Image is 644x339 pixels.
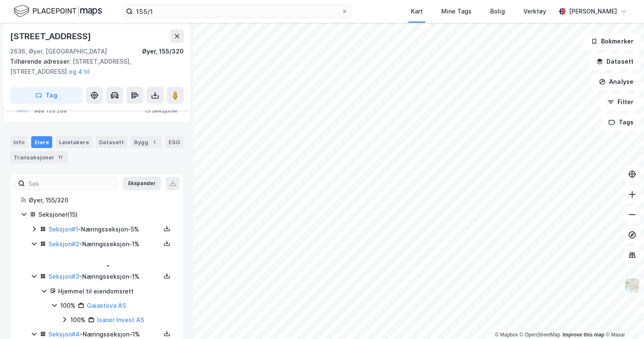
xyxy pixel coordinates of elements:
a: Seksjon#3 [48,273,79,280]
div: Bolig [490,6,505,16]
div: Øyer, 155/320 [29,195,173,205]
img: Z [624,277,640,293]
div: Øyer, 155/320 [142,46,184,56]
a: Mapbox [495,332,518,338]
div: Bygg [131,136,162,148]
div: Eiere [31,136,52,148]
div: Kart [411,6,423,16]
div: [STREET_ADDRESS], [STREET_ADDRESS] [10,56,177,77]
div: 989 153 269 [34,108,67,114]
div: 100% [60,301,75,311]
a: Seksjon#1 [48,226,78,233]
div: Seksjoner ( 15 ) [38,210,173,220]
input: Søk på adresse, matrikkel, gårdeiere, leietakere eller personer [133,5,341,18]
img: spinner.a6d8c91a73a9ac5275cf975e30b51cfb.svg [100,254,114,267]
div: [PERSON_NAME] [569,6,617,16]
div: 100% [70,315,86,325]
div: - Næringsseksjon - 1% [48,239,161,249]
div: - Næringsseksjon - 1% [48,272,161,282]
div: 1 [150,138,158,146]
button: Tag [10,87,83,104]
div: 11 [56,153,64,161]
button: Datasett [589,53,641,70]
button: Tags [601,114,641,131]
div: Leietakere [56,136,92,148]
button: Filter [600,94,641,110]
div: Datasett [96,136,127,148]
a: Isanor Invest AS [97,316,144,323]
button: Ekspander [123,177,161,190]
div: ESG [165,136,183,148]
button: Bokmerker [584,33,641,50]
a: Seksjon#2 [48,240,79,248]
div: Verktøy [523,6,546,16]
img: logo.f888ab2527a4732fd821a326f86c7f29.svg [13,4,102,19]
div: Hjemmel til eiendomsrett [58,286,173,296]
div: Transaksjoner [10,151,68,163]
span: Tilhørende adresser: [10,58,72,65]
div: Mine Tags [441,6,472,16]
div: 15 Seksjoner [145,108,178,114]
iframe: Chat Widget [602,299,644,339]
a: Improve this map [563,332,604,338]
a: OpenStreetMap [520,332,561,338]
div: 2636, Øyer, [GEOGRAPHIC_DATA] [10,46,107,56]
a: Gaiastova AS [87,302,126,309]
div: Info [10,136,28,148]
input: Søk [25,177,117,190]
div: - Næringsseksjon - 5% [48,224,161,234]
button: Analyse [592,73,641,90]
a: Seksjon#4 [48,331,80,338]
div: [STREET_ADDRESS] [10,30,93,43]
